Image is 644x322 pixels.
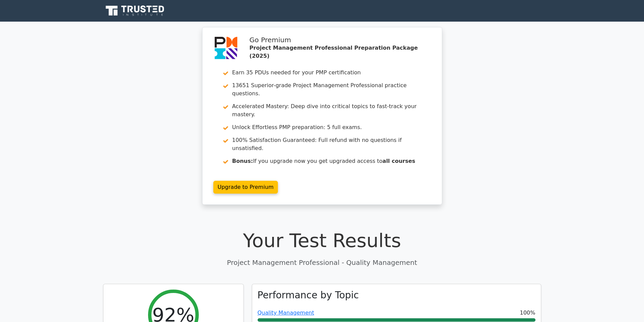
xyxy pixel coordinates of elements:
h3: Performance by Topic [258,290,359,301]
a: Quality Management [258,309,314,316]
span: 100% [520,309,535,317]
h1: Your Test Results [103,229,541,252]
a: Upgrade to Premium [213,181,278,194]
p: Project Management Professional - Quality Management [103,257,541,268]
